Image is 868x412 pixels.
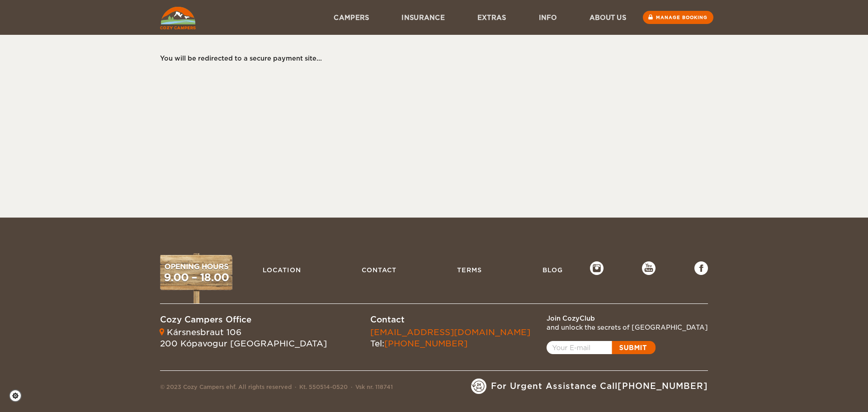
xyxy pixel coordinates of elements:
[160,383,393,394] div: © 2023 Cozy Campers ehf. All rights reserved Kt. 550514-0520 Vsk nr. 118741
[160,327,327,350] div: Kársnesbraut 106 200 Kópavogur [GEOGRAPHIC_DATA]
[538,261,567,279] a: Blog
[547,323,708,332] div: and unlock the secrets of [GEOGRAPHIC_DATA]
[370,327,530,350] div: Tel:
[160,314,327,326] div: Cozy Campers Office
[618,381,708,391] a: [PHONE_NUMBER]
[160,54,699,63] div: You will be redirected to a secure payment site...
[9,389,28,402] a: Cookie settings
[370,327,530,337] a: [EMAIL_ADDRESS][DOMAIN_NAME]
[643,11,713,24] a: Manage booking
[160,7,196,29] img: Cozy Campers
[547,341,656,354] a: Open popup
[547,314,708,323] div: Join CozyClub
[357,261,401,279] a: Contact
[453,261,486,279] a: Terms
[258,261,306,279] a: Location
[384,339,467,348] a: [PHONE_NUMBER]
[370,314,530,326] div: Contact
[491,380,708,392] span: For Urgent Assistance Call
